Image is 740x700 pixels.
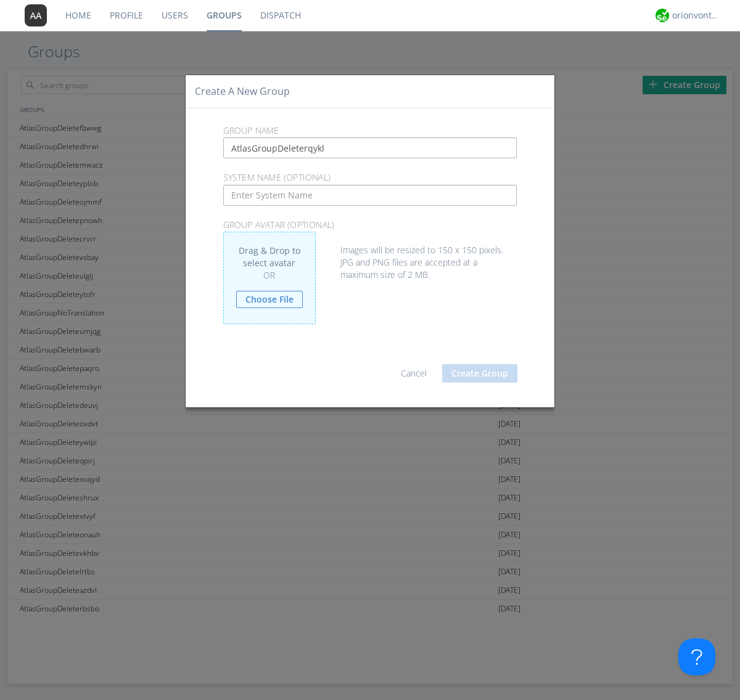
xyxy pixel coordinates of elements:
div: OR [236,269,303,282]
div: Images will be resized to 150 x 150 pixels. JPG and PNG files are accepted at a maximum size of 2... [223,232,517,281]
a: Cancel [401,367,427,379]
a: Choose File [236,291,303,308]
button: Create Group [442,364,517,383]
div: Drag & Drop to select avatar [223,232,316,324]
p: System Name (optional) [214,171,527,184]
input: Enter System Name [223,185,517,206]
input: Enter Group Name [223,137,517,158]
h4: Create a New Group [195,84,290,99]
p: Group Name [214,124,527,137]
img: 373638.png [25,4,47,26]
p: Group Avatar (optional) [214,218,527,232]
div: orionvontas+atlas+automation+org2 [672,9,718,22]
img: 29d36aed6fa347d5a1537e7736e6aa13 [656,9,669,22]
